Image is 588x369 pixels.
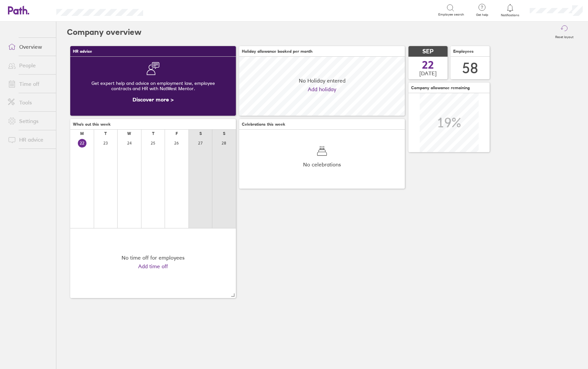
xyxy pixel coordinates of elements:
[176,131,178,136] div: F
[303,161,341,167] span: No celebrations
[161,7,178,13] div: Search
[199,131,202,136] div: S
[76,75,231,96] div: Get expert help and advice on employment law, employee contracts and HR with NatWest Mentor.
[133,96,174,103] a: Discover more >
[138,263,168,269] a: Add time off
[462,60,478,77] div: 58
[242,122,285,127] span: Celebrations this week
[299,78,346,84] span: No Holiday entered
[551,33,577,39] label: Reset layout
[122,255,185,261] div: No time off for employees
[551,22,577,43] button: Reset layout
[308,86,336,92] a: Add holiday
[152,131,154,136] div: T
[3,96,56,109] a: Tools
[80,131,84,136] div: M
[104,131,107,136] div: T
[73,122,111,127] span: Who's out this week
[438,13,464,17] span: Employee search
[3,40,56,53] a: Overview
[127,131,131,136] div: W
[500,13,521,17] span: Notifications
[73,49,92,54] span: HR advice
[411,86,470,90] span: Company allowance remaining
[422,48,434,55] span: SEP
[3,59,56,72] a: People
[3,114,56,128] a: Settings
[453,49,474,54] span: Employees
[242,49,312,54] span: Holiday allowance booked per month
[67,22,141,43] h2: Company overview
[3,133,56,146] a: HR advice
[3,77,56,91] a: Time off
[471,13,493,17] span: Get help
[422,60,434,70] span: 22
[419,70,437,76] span: [DATE]
[500,3,521,17] a: Notifications
[223,131,225,136] div: S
